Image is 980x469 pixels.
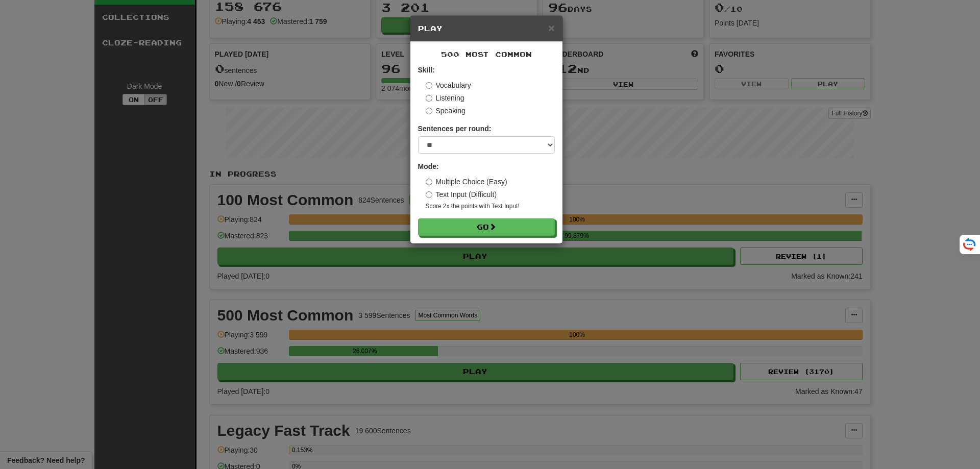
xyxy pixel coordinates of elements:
input: Multiple Choice (Easy) [426,179,432,185]
button: Go [418,218,555,236]
input: Text Input (Difficult) [426,191,432,198]
label: Text Input (Difficult) [426,189,497,200]
span: 500 Most Common [441,50,532,59]
h5: Play [418,23,555,34]
strong: Skill: [418,66,435,74]
small: Score 2x the points with Text Input ! [426,202,555,211]
span: × [548,22,554,34]
input: Listening [426,95,432,102]
strong: Mode: [418,162,439,170]
label: Listening [426,93,464,103]
label: Multiple Choice (Easy) [426,177,507,187]
label: Speaking [426,106,465,116]
input: Vocabulary [426,82,432,89]
input: Speaking [426,108,432,114]
label: Vocabulary [426,80,471,90]
button: Close [548,22,554,33]
label: Sentences per round: [418,124,492,134]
